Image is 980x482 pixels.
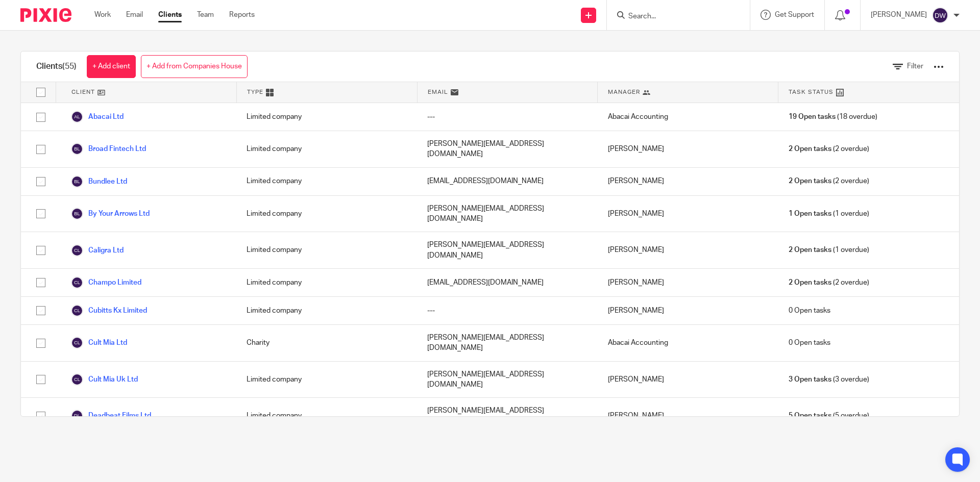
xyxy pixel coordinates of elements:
[236,168,417,195] div: Limited company
[71,276,141,289] a: Champo Limited
[71,305,83,317] img: svg%3E
[789,374,831,385] span: 3 Open tasks
[126,10,143,20] a: Email
[789,245,869,255] span: (1 overdue)
[417,362,598,398] div: [PERSON_NAME][EMAIL_ADDRESS][DOMAIN_NAME]
[36,61,77,72] h1: Clients
[417,325,598,361] div: [PERSON_NAME][EMAIL_ADDRESS][DOMAIN_NAME]
[789,144,869,154] span: (2 overdue)
[236,131,417,167] div: Limited company
[775,11,814,18] span: Get Support
[236,269,417,296] div: Limited company
[907,63,923,70] span: Filter
[789,338,830,348] span: 0 Open tasks
[598,232,778,268] div: [PERSON_NAME]
[598,269,778,296] div: [PERSON_NAME]
[71,276,83,289] img: svg%3E
[417,398,598,434] div: [PERSON_NAME][EMAIL_ADDRESS][DOMAIN_NAME]
[789,277,831,288] span: 2 Open tasks
[158,10,182,20] a: Clients
[236,232,417,268] div: Limited company
[428,88,448,96] span: Email
[236,297,417,324] div: Limited company
[71,244,83,257] img: svg%3E
[71,373,83,386] img: svg%3E
[789,112,877,122] span: (18 overdue)
[417,168,598,195] div: [EMAIL_ADDRESS][DOMAIN_NAME]
[71,111,83,123] img: svg%3E
[598,196,778,232] div: [PERSON_NAME]
[31,83,51,102] input: Select all
[229,10,255,20] a: Reports
[71,337,127,349] a: Cult Mia Ltd
[71,143,83,155] img: svg%3E
[236,362,417,398] div: Limited company
[247,88,263,96] span: Type
[141,55,248,78] a: + Add from Companies House
[197,10,214,20] a: Team
[417,131,598,167] div: [PERSON_NAME][EMAIL_ADDRESS][DOMAIN_NAME]
[94,10,111,20] a: Work
[71,143,146,155] a: Broad Fintech Ltd
[71,208,83,220] img: svg%3E
[598,297,778,324] div: [PERSON_NAME]
[417,269,598,296] div: [EMAIL_ADDRESS][DOMAIN_NAME]
[789,176,869,186] span: (2 overdue)
[62,62,77,70] span: (55)
[236,325,417,361] div: Charity
[932,7,948,23] img: svg%3E
[789,144,831,154] span: 2 Open tasks
[789,245,831,255] span: 2 Open tasks
[71,244,124,257] a: Caligra Ltd
[87,55,136,78] a: + Add client
[417,196,598,232] div: [PERSON_NAME][EMAIL_ADDRESS][DOMAIN_NAME]
[871,10,927,20] p: [PERSON_NAME]
[417,232,598,268] div: [PERSON_NAME][EMAIL_ADDRESS][DOMAIN_NAME]
[789,411,831,421] span: 5 Open tasks
[789,209,869,219] span: (1 overdue)
[236,103,417,131] div: Limited company
[627,12,719,21] input: Search
[71,410,83,422] img: svg%3E
[598,362,778,398] div: [PERSON_NAME]
[598,168,778,195] div: [PERSON_NAME]
[789,88,834,96] span: Task Status
[236,196,417,232] div: Limited company
[789,112,836,122] span: 19 Open tasks
[71,175,83,188] img: svg%3E
[71,373,138,386] a: Cult Mia Uk Ltd
[71,111,124,123] a: Abacai Ltd
[71,208,150,220] a: By Your Arrows Ltd
[789,277,869,288] span: (2 overdue)
[789,411,869,421] span: (5 overdue)
[236,398,417,434] div: Limited company
[608,88,640,96] span: Manager
[417,103,598,131] div: ---
[598,103,778,131] div: Abacai Accounting
[789,176,831,186] span: 2 Open tasks
[598,398,778,434] div: [PERSON_NAME]
[598,131,778,167] div: [PERSON_NAME]
[71,410,153,422] a: Deadbeat Films Ltd.
[71,175,127,188] a: Bundlee Ltd
[789,306,830,316] span: 0 Open tasks
[20,8,71,22] img: Pixie
[789,209,831,219] span: 1 Open tasks
[789,374,869,385] span: (3 overdue)
[71,337,83,349] img: svg%3E
[598,325,778,361] div: Abacai Accounting
[71,88,95,96] span: Client
[71,305,147,317] a: Cubitts Kx Limited
[417,297,598,324] div: ---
